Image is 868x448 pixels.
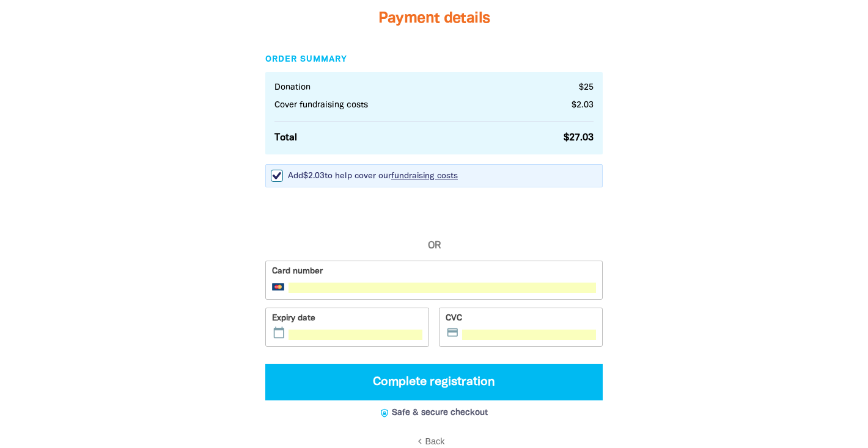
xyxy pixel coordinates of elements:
[462,330,595,340] iframe: Secure CVC input frame
[572,99,594,112] span: $2.03
[274,99,368,112] span: Cover fundraising costs
[579,81,594,94] span: $25
[274,131,297,145] span: Total
[274,81,311,94] span: Donation
[303,172,325,180] b: $2.03
[265,364,603,400] button: Complete registration
[265,53,603,67] h4: Order Summary
[420,436,449,448] button: chevron_leftBack
[289,283,595,293] iframe: Secure card number input frame
[564,131,594,145] span: $27.03
[273,327,287,339] i: calendar_today
[271,170,283,182] input: Add$2.03to help cover ourfundraising costs
[288,170,458,182] span: Add to help cover our
[265,239,603,253] span: OR
[425,436,445,446] span: Back
[265,7,603,31] h3: Payment details
[392,406,488,419] span: Safe & secure checkout
[446,327,460,339] i: credit_card
[265,213,603,239] iframe: Secure payment button frame
[391,172,458,180] b: fundraising costs
[289,330,422,340] iframe: Secure expiration date input frame
[272,283,285,291] img: MasterCard
[414,436,425,447] i: chevron_left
